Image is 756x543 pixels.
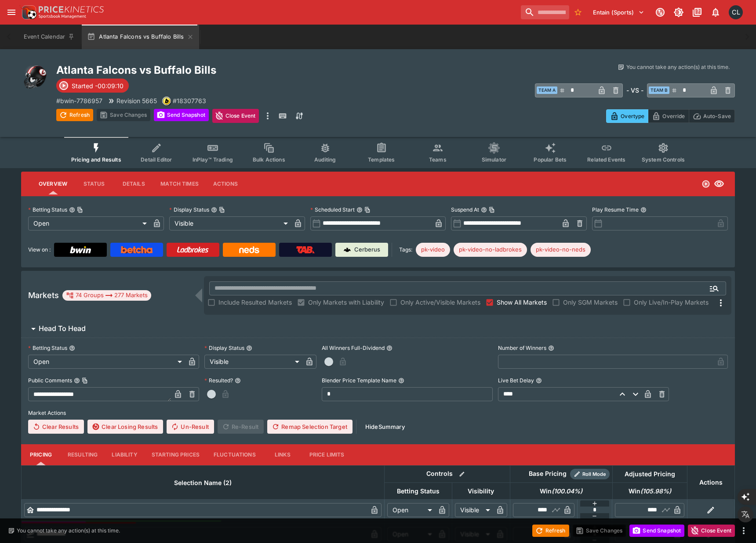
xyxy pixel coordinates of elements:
p: Play Resume Time [592,206,639,213]
span: Auditing [314,156,336,163]
button: Fluctuations [207,444,263,465]
label: Market Actions [28,406,728,420]
span: Popular Bets [534,156,567,163]
div: Betting Target: cerberus [416,243,450,257]
span: pk-video [416,245,450,254]
p: Betting Status [28,206,67,213]
button: Select Tenant [588,5,650,19]
p: Revision 5665 [116,96,157,105]
button: Suspend AtCopy To Clipboard [481,207,487,213]
div: Open [28,216,150,230]
input: search [521,5,569,19]
button: Links [263,444,302,465]
button: Resulting [61,444,105,465]
p: Blender Price Template Name [322,377,396,384]
button: Betting Status [69,345,75,351]
div: Visible [204,355,302,369]
label: View on : [28,243,51,257]
button: Actions [206,173,245,194]
img: Cerberus [344,246,351,253]
button: Pricing [21,444,61,465]
button: Status [74,173,114,194]
button: Betting StatusCopy To Clipboard [69,207,75,213]
span: Betting Status [387,486,449,496]
h5: Markets [28,290,59,300]
button: Number of Winners [548,345,554,351]
p: Copy To Clipboard [56,96,102,105]
div: Base Pricing [525,468,570,479]
button: Bulk edit [456,468,468,480]
div: Chad Liu [729,5,743,19]
button: Scheduled StartCopy To Clipboard [356,207,363,213]
span: Only Markets with Liability [308,298,384,307]
th: Adjusted Pricing [612,465,687,482]
span: Detail Editor [141,156,172,163]
button: Open [706,280,722,296]
span: InPlay™ Trading [193,156,233,163]
th: Actions [687,465,734,499]
button: more [738,525,749,536]
label: Tags: [399,243,412,257]
span: Selection Name (2) [164,478,241,488]
button: Details [114,173,153,194]
img: Ladbrokes [177,246,209,253]
h6: - VS - [626,86,643,95]
button: Connected to PK [652,4,668,20]
img: PriceKinetics Logo [19,4,37,21]
button: Event Calendar [18,25,80,49]
button: Match Times [153,173,206,194]
button: Send Snapshot [154,109,209,121]
span: Simulator [482,156,506,163]
svg: Visible [714,179,724,189]
img: bwin.png [163,97,171,105]
button: Copy To Clipboard [364,207,371,213]
img: Neds [239,246,259,253]
button: Close Event [212,109,259,123]
span: Pricing and Results [71,156,121,163]
button: Send Snapshot [629,525,684,537]
span: Win(105.98%) [619,486,681,496]
img: Sportsbook Management [39,14,86,18]
span: Re-Result [218,420,264,434]
p: Display Status [204,344,244,352]
button: Copy To Clipboard [219,207,225,213]
div: Show/hide Price Roll mode configuration. [570,469,610,479]
button: Remap Selection Target [267,420,353,434]
button: Blender Price Template Name [398,378,404,384]
span: System Controls [642,156,685,163]
button: Clear Results [28,420,84,434]
p: Overtype [621,111,644,121]
p: Display Status [169,206,209,213]
button: Public CommentsCopy To Clipboard [74,378,80,384]
span: Only Active/Visible Markets [400,298,480,307]
p: All Winners Full-Dividend [322,344,385,352]
button: Copy To Clipboard [489,207,495,213]
span: Include Resulted Markets [218,298,292,307]
p: Override [662,111,685,121]
h6: Head To Head [39,324,86,333]
p: Started -00:09:10 [72,81,124,90]
p: Suspend At [451,206,479,213]
div: Betting Target: cerberus [454,243,527,257]
p: Auto-Save [703,111,731,121]
button: Display StatusCopy To Clipboard [211,207,217,213]
p: Copy To Clipboard [173,96,206,105]
div: Open [387,503,435,517]
span: Only Live/In-Play Markets [634,298,709,307]
button: more [262,109,273,123]
button: Starting Prices [145,444,207,465]
span: Templates [368,156,395,163]
span: Visibility [458,486,504,496]
span: Un-Result [167,420,214,434]
div: Betting Target: cerberus [531,243,591,257]
button: Close Event [688,525,735,537]
button: Override [648,109,689,123]
h2: Copy To Clipboard [56,63,396,77]
button: Play Resume Time [640,207,647,213]
button: Price Limits [302,444,352,465]
span: Bulk Actions [253,156,285,163]
button: No Bookmarks [571,5,585,19]
button: Refresh [56,109,93,121]
img: Bwin [70,246,91,253]
span: Related Events [587,156,625,163]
